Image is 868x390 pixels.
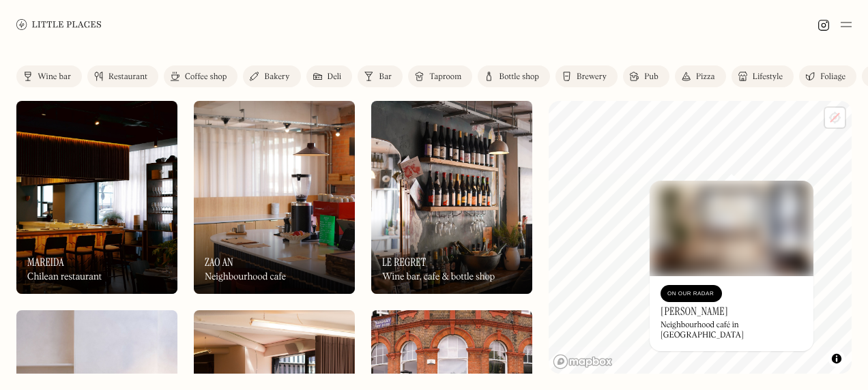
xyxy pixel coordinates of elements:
img: Mareida [16,101,177,294]
div: Neighbourhood cafe [205,271,286,283]
a: Dudley'sDudley'sOn Our Radar[PERSON_NAME]Neighbourhood café in [GEOGRAPHIC_DATA] [650,181,813,351]
a: Deli [306,65,353,87]
div: Foliage [820,73,845,81]
div: Brewery [577,73,607,81]
a: Bottle shop [478,65,550,87]
canvas: Map [549,101,852,374]
h3: [PERSON_NAME] [661,305,728,318]
button: Toggle attribution [828,350,845,367]
div: Wine bar, cafe & bottle shop [382,271,495,283]
div: Neighbourhood café in [GEOGRAPHIC_DATA] [661,320,802,340]
span: Toggle attribution [833,351,841,366]
a: Bakery [243,65,300,87]
div: Coffee shop [185,73,227,81]
h3: Mareida [27,256,64,269]
a: Zao AnZao AnZao AnNeighbourhood cafe [194,101,355,294]
a: Coffee shop [164,65,237,87]
img: Le Regret [371,101,532,294]
div: Pizza [696,73,715,81]
a: Bar [358,65,403,87]
h3: Zao An [205,256,233,269]
img: Dudley's [650,181,813,276]
a: MareidaMareidaMareidaChilean restaurant [16,101,177,294]
div: Bakery [264,73,289,81]
div: Lifestyle [753,73,783,81]
a: Le RegretLe RegretLe RegretWine bar, cafe & bottle shop [371,101,532,294]
div: Chilean restaurant [27,271,102,283]
div: Deli [328,73,342,81]
a: Pub [623,65,669,87]
div: On Our Radar [667,287,715,301]
a: Restaurant [87,65,158,87]
a: Brewery [555,65,618,87]
h3: Le Regret [382,256,426,269]
a: Taproom [408,65,472,87]
button: Location not available [825,108,845,127]
a: Wine bar [16,65,82,87]
div: Taproom [429,73,461,81]
img: Zao An [194,101,355,294]
div: Bottle shop [499,73,539,81]
div: Restaurant [108,73,147,81]
a: Lifestyle [732,65,794,87]
div: Bar [379,73,392,81]
a: Mapbox homepage [553,354,613,370]
a: Foliage [799,65,856,87]
a: Pizza [675,65,726,87]
div: Wine bar [38,73,71,81]
div: Pub [644,73,659,81]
